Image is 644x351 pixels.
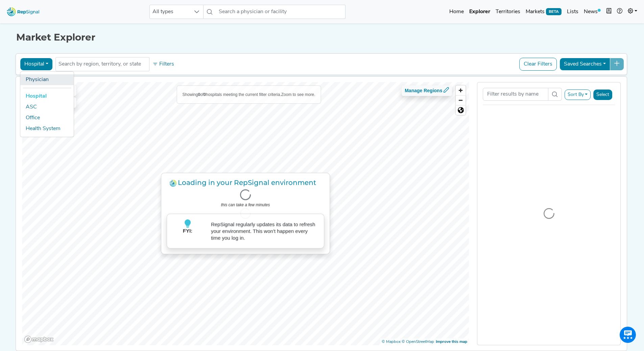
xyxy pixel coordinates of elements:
a: Hospital [20,91,74,102]
input: Search a physician or facility [216,5,345,19]
b: 0 [198,92,200,97]
button: Saved Searches [559,58,610,71]
p: this can take a few minutes [167,202,324,208]
a: Home [447,5,467,19]
span: BETA [546,8,562,15]
span: Reset zoom [456,105,466,115]
button: Intel Book [603,5,614,19]
a: Mapbox logo [24,335,54,343]
span: Zoom to see more. [281,92,315,97]
a: Territories [493,5,523,19]
span: Showing of hospitals meeting the current filter criteria. [183,92,281,97]
p: RepSignal regularly updates its data to refresh your environment. This won't happen every time yo... [211,221,318,241]
p: FYI: [172,228,203,243]
span: Zoom out [456,96,466,105]
a: ASC [20,102,74,112]
button: Zoom in [456,85,466,95]
button: Zoom out [456,95,466,105]
a: Office [20,112,74,123]
button: Filters [151,58,176,70]
button: Reset bearing to north [456,105,466,115]
a: Lists [564,5,581,19]
h3: Loading in your RepSignal environment [167,179,324,187]
b: 0 [204,92,206,97]
a: MarketsBETA [523,5,564,19]
h1: Market Explorer [16,32,628,43]
span: . [316,179,318,187]
input: Search by region, territory, or state [58,60,146,68]
button: Hospital [20,58,53,71]
a: Map feedback [436,340,467,344]
img: lightbulb [184,220,192,228]
a: Physician [20,74,74,85]
a: Health System [20,123,74,134]
a: Mapbox [382,340,401,344]
button: Clear Filters [519,58,557,71]
a: Explorer [467,5,493,19]
a: News [581,5,603,19]
button: Manage Regions [402,85,452,96]
a: OpenStreetMap [402,340,434,344]
span: All types [150,5,190,19]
